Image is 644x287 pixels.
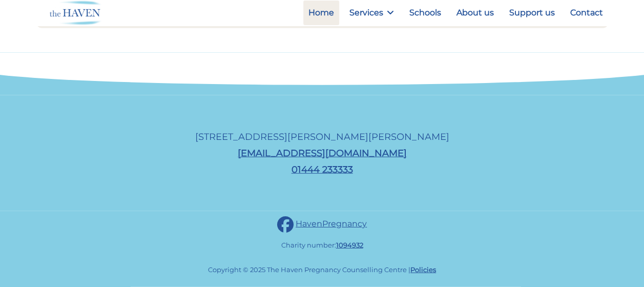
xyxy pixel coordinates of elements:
[451,1,499,25] a: About us
[410,265,436,274] a: Policies
[5,129,639,178] p: [STREET_ADDRESS][PERSON_NAME][PERSON_NAME]
[504,1,560,25] a: Support us
[238,148,407,159] a: [EMAIL_ADDRESS][DOMAIN_NAME]
[296,219,367,229] a: HavenPregnancy
[404,1,446,25] a: Schools
[344,1,399,25] a: Services
[36,262,608,277] p: Copyright © 2025 The Haven Pregnancy Counselling Centre |
[303,1,339,25] a: Home
[336,241,363,249] a: 1094932
[36,238,608,252] p: Charity number:
[292,164,353,175] a: 01444 233333
[565,1,608,25] a: Contact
